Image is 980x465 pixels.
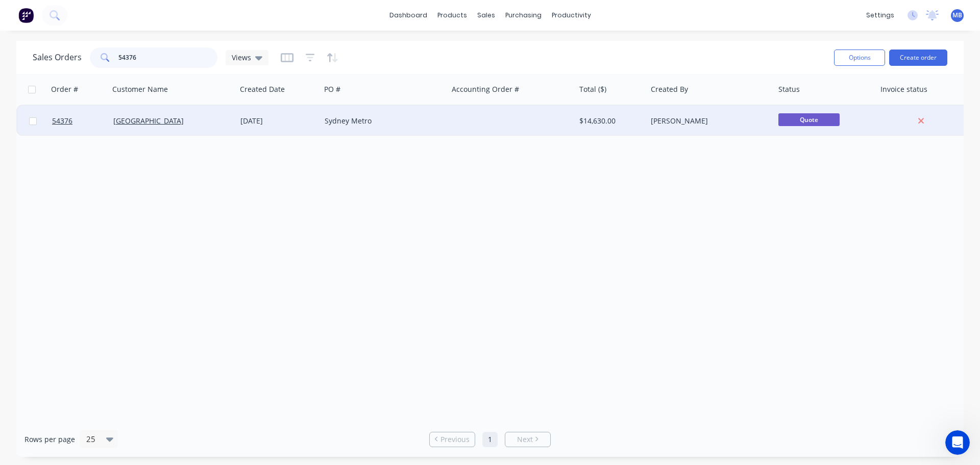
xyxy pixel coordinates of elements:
[880,84,927,94] div: Invoice status
[452,84,519,94] div: Accounting Order #
[118,47,218,68] input: Search...
[945,430,970,455] iframe: Intercom live chat
[52,116,72,126] span: 54376
[232,52,251,63] span: Views
[33,53,82,62] h1: Sales Orders
[651,116,764,126] div: [PERSON_NAME]
[324,84,340,94] div: PO #
[778,84,800,94] div: Status
[861,8,899,23] div: settings
[425,432,555,447] ul: Pagination
[834,50,885,66] button: Options
[325,116,438,126] div: Sydney Metro
[18,8,34,23] img: Factory
[432,8,472,23] div: products
[472,8,500,23] div: sales
[240,84,285,94] div: Created Date
[24,434,75,445] span: Rows per page
[579,116,640,126] div: $14,630.00
[579,84,606,94] div: Total ($)
[505,434,550,445] a: Next page
[113,116,184,126] a: [GEOGRAPHIC_DATA]
[240,116,316,126] div: [DATE]
[517,434,533,445] span: Next
[430,434,475,445] a: Previous page
[52,106,113,136] a: 54376
[889,50,947,66] button: Create order
[651,84,688,94] div: Created By
[778,113,840,126] span: Quote
[51,84,78,94] div: Order #
[952,11,962,20] span: MB
[500,8,547,23] div: purchasing
[482,432,498,447] a: Page 1 is your current page
[384,8,432,23] a: dashboard
[440,434,470,445] span: Previous
[547,8,596,23] div: productivity
[112,84,168,94] div: Customer Name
